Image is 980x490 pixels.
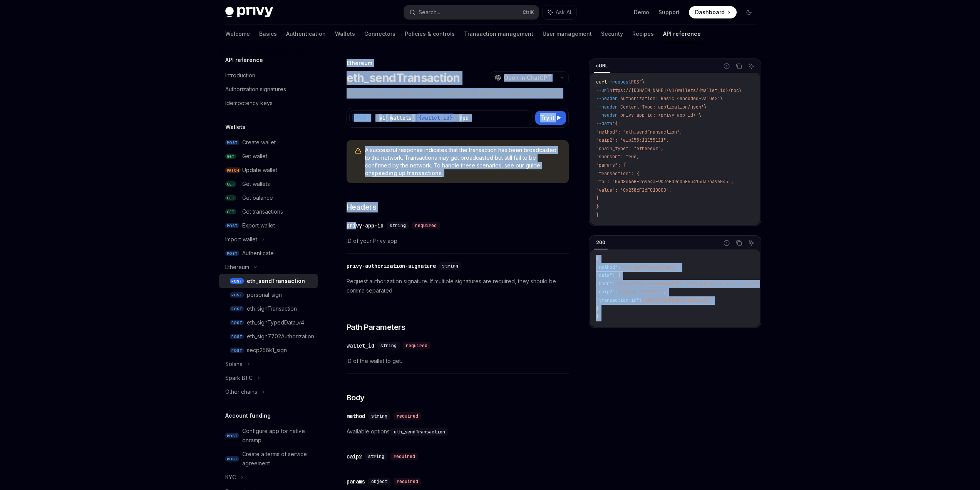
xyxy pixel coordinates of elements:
[601,25,623,43] a: Security
[594,238,608,247] div: 200
[380,343,397,349] span: string
[394,478,421,485] div: required
[596,281,612,287] span: "hash"
[225,223,239,229] span: POST
[219,191,318,205] a: GETGet balance
[225,411,271,420] h5: Account funding
[663,25,701,43] a: API reference
[225,209,236,215] span: GET
[596,297,639,303] span: "transaction_id"
[543,5,576,19] button: Ask AI
[225,71,255,80] div: Introduction
[347,412,365,420] div: method
[639,297,642,303] span: :
[615,281,798,287] span: "0xfc3a736ab2e34e13be2b0b11b39dbc0232a2e755a11aa5a9219890d3b2c6c7d8"
[225,373,253,383] div: Spark BTC
[219,219,318,232] a: POSTExport wallet
[225,181,236,187] span: GET
[556,8,571,16] span: Ask AI
[247,276,305,286] div: eth_sendTransaction
[242,166,277,175] div: Update wallet
[219,316,318,329] a: POSTeth_signTypedData_v4
[242,152,267,161] div: Get wallet
[596,204,599,210] span: }
[225,122,245,132] h5: Wallets
[225,251,239,256] span: POST
[242,193,273,202] div: Get balance
[596,179,734,185] span: "to": "0xd8dA6BF26964aF9D7eEd9e03E53415D37aA96045",
[596,112,618,118] span: --header
[390,114,412,122] div: wallets
[230,348,244,353] span: POST
[230,306,244,312] span: POST
[746,61,756,71] button: Ask AI
[695,8,725,16] span: Dashboard
[242,249,274,258] div: Authenticate
[390,222,406,229] span: string
[219,149,318,163] a: GETGet wallet
[219,135,318,149] a: POSTCreate wallet
[386,114,389,122] div: /
[618,289,663,295] span: "eip155:11155111"
[247,290,282,299] div: personal_sign
[412,222,440,229] div: required
[230,334,244,339] span: POST
[689,6,737,18] a: Dashboard
[612,281,615,287] span: :
[464,25,533,43] a: Transaction management
[219,82,318,96] a: Authorization signatures
[596,195,599,201] span: }
[347,202,377,212] span: Headers
[379,114,385,122] div: v1
[259,25,277,43] a: Basics
[219,96,318,110] a: Idempotency keys
[722,238,732,248] button: Report incorrect code
[612,120,618,127] span: '{
[618,112,699,118] span: 'privy-app-id: <privy-app-id>'
[347,392,365,403] span: Body
[219,163,318,177] a: PATCHUpdate wallet
[225,154,236,159] span: GET
[618,95,720,102] span: 'Authorization: Basic <encoded-value>'
[596,171,639,177] span: "transaction": {
[242,426,313,445] div: Configure app for native onramp
[722,61,732,71] button: Report incorrect code
[365,146,561,177] span: A successful response indicates that the transaction has been broadcasted to the network. Transac...
[504,74,551,82] span: Open in ChatGPT
[219,246,318,260] a: POSTAuthenticate
[391,428,448,436] code: eth_sendTransaction
[219,69,318,82] a: Introduction
[739,87,742,94] span: \
[620,264,677,270] span: "eth_sendTransaction"
[219,329,318,343] a: POSTeth_sign7702Authorization
[347,478,365,485] div: params
[642,297,712,303] span: "y90vpg3bnkjxhw541c2zc6a9"
[225,235,257,244] div: Import wallet
[230,320,244,326] span: POST
[596,162,626,168] span: "params": {
[347,277,569,295] span: Request authorization signature. If multiple signatures are required, they should be comma separa...
[596,145,663,152] span: "chain_type": "ethereum",
[618,104,704,110] span: 'Content-Type: application/json'
[225,140,239,145] span: POST
[225,55,263,65] h5: API reference
[596,256,599,262] span: {
[242,221,275,230] div: Export wallet
[242,207,283,216] div: Get transactions
[607,79,631,85] span: --request
[403,342,431,350] div: required
[372,170,442,177] a: speeding up transactions
[371,413,387,419] span: string
[219,288,318,302] a: POSTpersonal_sign
[663,289,666,295] span: ,
[523,9,534,15] span: Ctrl K
[459,114,469,122] div: rpc
[594,61,610,70] div: cURL
[404,5,539,19] button: Search...CtrlK
[596,104,618,110] span: --header
[219,447,318,470] a: POSTCreate a terms of service agreement
[247,318,304,327] div: eth_signTypedData_v4
[615,289,618,295] span: :
[631,79,642,85] span: POST
[219,274,318,288] a: POSTeth_sendTransaction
